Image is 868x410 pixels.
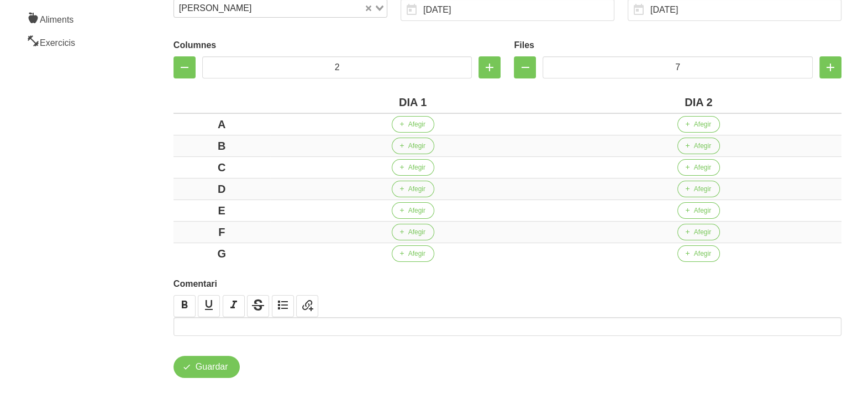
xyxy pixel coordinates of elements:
span: Afegir [408,206,425,215]
button: Afegir [677,159,720,176]
span: Afegir [694,162,711,172]
div: A [178,116,266,133]
button: Afegir [392,116,434,133]
label: Comentari [173,277,841,291]
div: D [178,181,266,197]
a: Aliments [20,7,114,30]
button: Afegir [392,224,434,240]
span: Afegir [694,184,711,194]
span: Guardar [196,360,228,374]
button: Afegir [677,202,720,219]
button: Afegir [392,159,434,176]
div: F [178,224,266,240]
span: Afegir [408,119,425,129]
button: Afegir [677,245,720,262]
a: Exercicis [20,30,114,53]
span: Afegir [408,184,425,194]
button: Clear Selected [366,4,371,13]
span: Afegir [408,141,425,151]
button: Afegir [392,181,434,197]
span: Afegir [408,249,425,259]
span: Afegir [694,227,711,237]
button: Afegir [677,181,720,197]
button: Afegir [677,138,720,154]
button: Afegir [392,202,434,219]
span: Afegir [694,206,711,215]
span: [PERSON_NAME] [176,2,255,15]
input: Search for option [255,2,362,15]
span: Afegir [694,141,711,151]
span: Afegir [694,249,711,259]
label: Files [514,39,841,52]
label: Columnes [173,39,501,52]
button: Afegir [677,116,720,133]
div: DIA 2 [560,94,837,111]
span: Afegir [408,227,425,237]
button: Afegir [392,245,434,262]
div: DIA 1 [275,94,551,111]
div: C [178,159,266,176]
span: Afegir [694,119,711,129]
span: Afegir [408,162,425,172]
div: E [178,202,266,219]
div: G [178,245,266,262]
button: Afegir [392,138,434,154]
button: Guardar [173,356,240,378]
button: Afegir [677,224,720,240]
div: B [178,138,266,154]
